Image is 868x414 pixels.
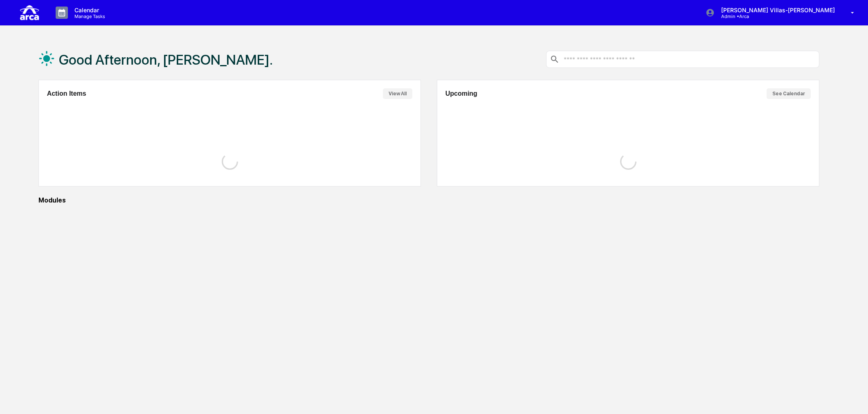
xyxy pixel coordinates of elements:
[47,90,86,97] h2: Action Items
[715,7,839,13] p: [PERSON_NAME] Villas-[PERSON_NAME]
[715,13,791,19] p: Admin • Arca
[38,196,820,204] div: Modules
[68,7,109,13] p: Calendar
[59,52,273,68] h1: Good Afternoon, [PERSON_NAME].
[767,88,811,99] button: See Calendar
[445,90,477,97] h2: Upcoming
[68,13,109,19] p: Manage Tasks
[20,3,39,22] img: logo
[383,88,412,99] button: View All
